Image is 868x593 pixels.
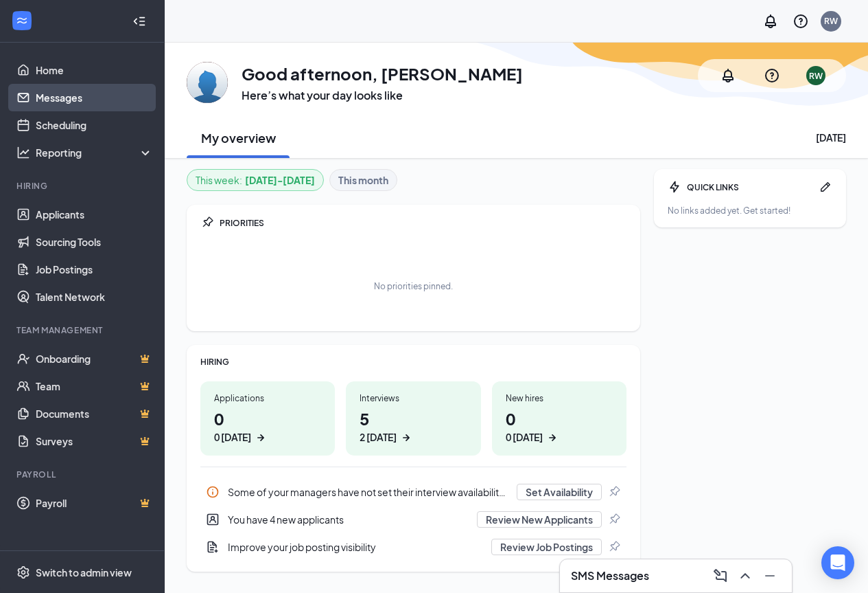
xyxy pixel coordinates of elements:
[214,430,251,445] div: 0 [DATE]
[16,324,150,336] div: Team Management
[15,14,29,27] svg: WorkstreamLogo
[668,180,681,194] svg: Bolt
[16,566,30,579] svg: Settings
[36,566,132,579] div: Switch to admin view
[200,506,626,533] a: UserEntityYou have 4 new applicantsReview New ApplicantsPin
[36,111,153,139] a: Scheduling
[816,131,846,144] div: [DATE]
[399,431,413,445] svg: ArrowRight
[206,513,220,526] svg: UserEntity
[132,14,146,28] svg: Collapse
[36,84,153,111] a: Messages
[360,430,397,445] div: 2 [DATE]
[220,217,626,229] div: PRIORITIES
[734,565,756,587] button: ChevronUp
[506,407,613,445] h1: 0
[809,70,823,82] div: RW
[228,513,469,526] div: You have 4 new applicants
[607,513,621,526] svg: Pin
[16,146,30,159] svg: Analysis
[360,407,467,445] h1: 5
[36,400,153,427] a: DocumentsCrown
[819,180,832,194] svg: Pen
[196,172,315,188] div: This week :
[737,568,753,584] svg: ChevronUp
[821,546,854,579] div: Open Intercom Messenger
[187,62,228,103] img: Robyn Wallner
[720,67,736,84] svg: Notifications
[571,568,649,583] h3: SMS Messages
[36,201,153,228] a: Applicants
[228,540,483,554] div: Improve your job posting visibility
[36,228,153,256] a: Sourcing Tools
[242,62,523,85] h1: Good afternoon, [PERSON_NAME]
[506,392,613,404] div: New hires
[206,485,220,499] svg: Info
[36,345,153,372] a: OnboardingCrown
[477,511,602,528] button: Review New Applicants
[36,372,153,400] a: TeamCrown
[360,392,467,404] div: Interviews
[36,489,153,517] a: PayrollCrown
[242,88,523,103] h3: Here’s what your day looks like
[36,56,153,84] a: Home
[762,13,779,30] svg: Notifications
[709,565,731,587] button: ComposeMessage
[214,392,321,404] div: Applications
[338,172,388,188] b: This month
[16,469,150,480] div: Payroll
[254,431,268,445] svg: ArrowRight
[200,478,626,506] a: InfoSome of your managers have not set their interview availability yetSet AvailabilityPin
[712,568,729,584] svg: ComposeMessage
[762,568,778,584] svg: Minimize
[607,485,621,499] svg: Pin
[36,283,153,311] a: Talent Network
[764,67,780,84] svg: QuestionInfo
[200,506,626,533] div: You have 4 new applicants
[16,180,150,192] div: Hiring
[214,407,321,445] h1: 0
[668,205,832,216] div: No links added yet. Get started!
[759,565,781,587] button: Minimize
[506,430,543,445] div: 0 [DATE]
[492,381,626,456] a: New hires00 [DATE]ArrowRight
[546,431,559,445] svg: ArrowRight
[206,540,220,554] svg: DocumentAdd
[200,216,214,230] svg: Pin
[491,539,602,555] button: Review Job Postings
[687,181,813,193] div: QUICK LINKS
[200,356,626,368] div: HIRING
[36,256,153,283] a: Job Postings
[36,427,153,455] a: SurveysCrown
[200,533,626,561] a: DocumentAddImprove your job posting visibilityReview Job PostingsPin
[228,485,508,499] div: Some of your managers have not set their interview availability yet
[200,533,626,561] div: Improve your job posting visibility
[346,381,480,456] a: Interviews52 [DATE]ArrowRight
[517,484,602,500] button: Set Availability
[824,15,838,27] div: RW
[245,172,315,188] b: [DATE] - [DATE]
[201,129,276,146] h2: My overview
[200,381,335,456] a: Applications00 [DATE]ArrowRight
[607,540,621,554] svg: Pin
[36,146,154,159] div: Reporting
[793,13,809,30] svg: QuestionInfo
[374,280,453,292] div: No priorities pinned.
[200,478,626,506] div: Some of your managers have not set their interview availability yet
